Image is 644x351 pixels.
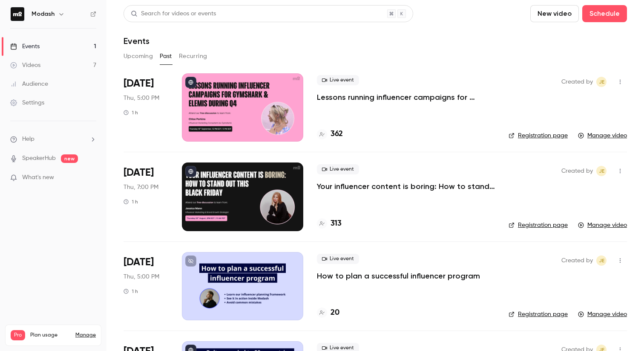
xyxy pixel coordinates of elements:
[317,271,480,281] a: How to plan a successful influencer program
[599,166,604,176] span: JE
[317,254,359,264] span: Live event
[317,307,339,319] a: 20
[124,183,158,191] span: Thu, 7:00 PM
[561,77,593,87] span: Created by
[124,94,159,102] span: Thu, 5:00 PM
[596,255,607,266] span: Jack Eaton
[331,307,339,319] h4: 20
[596,166,607,176] span: Jack Eaton
[331,128,343,140] h4: 362
[75,332,96,339] a: Manage
[10,61,40,70] div: Videos
[160,49,172,63] button: Past
[124,166,154,180] span: [DATE]
[22,154,56,163] a: SpeakerHub
[124,36,149,46] h1: Events
[124,198,138,205] div: 1 h
[124,273,159,281] span: Thu, 5:00 PM
[578,310,627,319] a: Manage video
[596,77,607,87] span: Jack Eaton
[599,77,604,87] span: JE
[11,330,25,340] span: Pro
[30,332,70,339] span: Plan usage
[124,252,168,320] div: Jun 26 Thu, 5:00 PM (Europe/London)
[317,164,359,174] span: Live event
[10,135,96,144] li: help-dropdown-opener
[22,135,34,144] span: Help
[599,255,604,266] span: JE
[317,128,343,140] a: 362
[578,221,627,229] a: Manage video
[317,92,495,102] a: Lessons running influencer campaigns for Gymshark & Elemis during Q4
[317,218,342,229] a: 313
[331,218,342,229] h4: 313
[22,173,54,182] span: What's new
[10,42,40,51] div: Events
[124,109,138,116] div: 1 h
[124,77,154,90] span: [DATE]
[11,7,24,21] img: Modash
[578,131,627,140] a: Manage video
[10,80,48,88] div: Audience
[61,154,78,163] span: new
[124,288,138,295] div: 1 h
[32,10,55,18] h6: Modash
[124,255,154,269] span: [DATE]
[179,49,207,63] button: Recurring
[561,255,593,266] span: Created by
[509,310,568,319] a: Registration page
[509,221,568,229] a: Registration page
[124,73,168,142] div: Sep 18 Thu, 5:00 PM (Europe/London)
[561,166,593,176] span: Created by
[124,162,168,231] div: Aug 28 Thu, 7:00 PM (Europe/London)
[10,99,44,107] div: Settings
[124,49,153,63] button: Upcoming
[317,75,359,85] span: Live event
[530,5,579,22] button: New video
[86,174,96,182] iframe: Noticeable Trigger
[582,5,627,22] button: Schedule
[317,181,495,191] a: Your influencer content is boring: How to stand out this [DATE][DATE]
[509,131,568,140] a: Registration page
[131,9,216,18] div: Search for videos or events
